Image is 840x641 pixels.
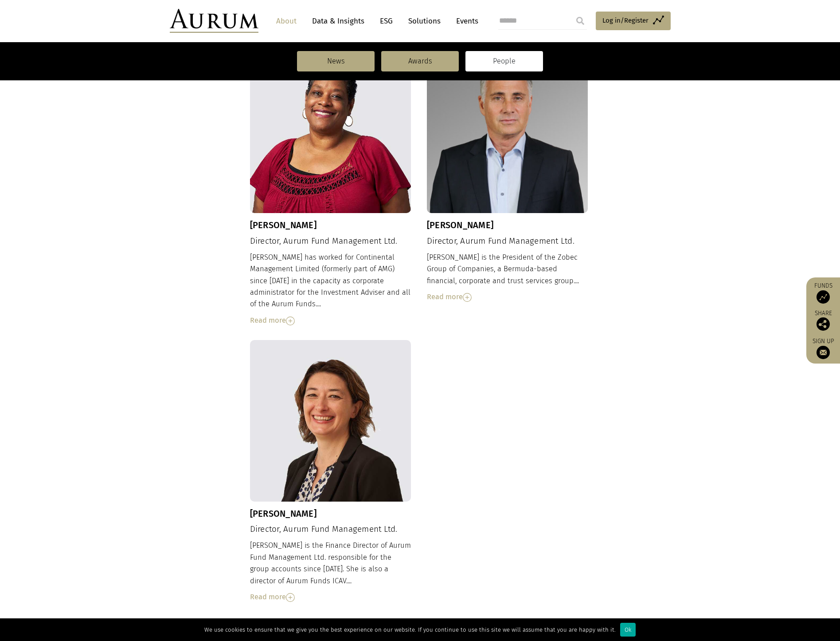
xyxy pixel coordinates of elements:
[250,508,411,519] h3: [PERSON_NAME]
[620,623,636,637] div: Ok
[465,51,543,71] a: People
[602,15,649,26] span: Log in/Register
[596,12,671,30] a: Log in/Register
[250,220,411,230] h3: [PERSON_NAME]
[811,337,836,359] a: Sign up
[375,13,397,29] a: ESG
[427,252,588,303] div: [PERSON_NAME] is the President of the Zobec Group of Companies, a Bermuda-based financial, corpor...
[250,315,411,326] div: Read more
[297,51,375,71] a: News
[250,591,411,603] div: Read more
[381,51,459,71] a: Awards
[817,317,830,331] img: Share this post
[452,13,478,29] a: Events
[463,293,472,302] img: Read More
[250,236,411,246] h4: Director, Aurum Fund Management Ltd.
[817,290,830,304] img: Access Funds
[571,12,589,30] input: Submit
[272,13,301,29] a: About
[427,220,588,230] h3: [PERSON_NAME]
[811,310,836,331] div: Share
[286,593,295,602] img: Read More
[427,236,588,246] h4: Director, Aurum Fund Management Ltd.
[286,317,295,325] img: Read More
[811,282,836,304] a: Funds
[427,291,588,303] div: Read more
[404,13,445,29] a: Solutions
[250,252,411,326] div: [PERSON_NAME] has worked for Continental Management Limited (formerly part of AMG) since [DATE] i...
[250,524,411,534] h4: Director, Aurum Fund Management Ltd.
[170,9,258,33] img: Aurum
[817,346,830,359] img: Sign up to our newsletter
[308,13,369,29] a: Data & Insights
[250,540,411,603] div: [PERSON_NAME] is the Finance Director of Aurum Fund Management Ltd. responsible for the group acc...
